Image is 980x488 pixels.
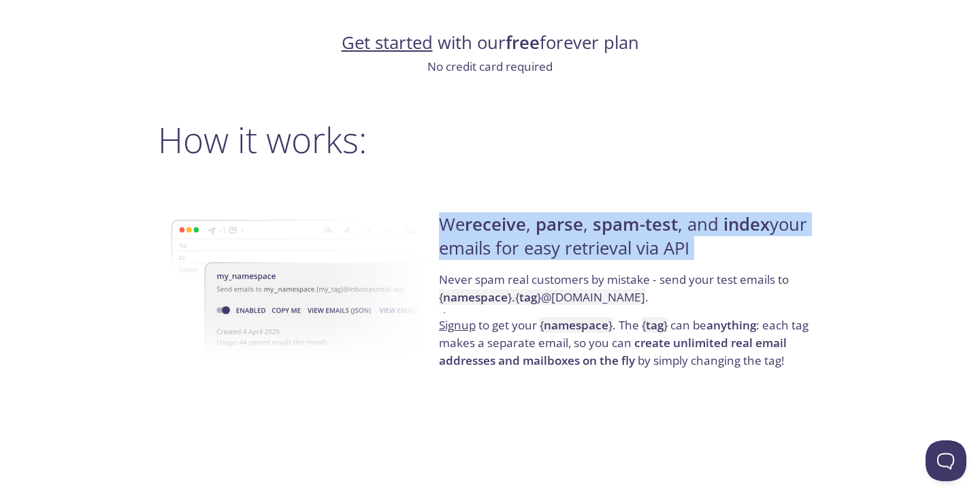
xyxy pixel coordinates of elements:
strong: anything [706,317,756,333]
strong: spam-test [593,212,678,236]
a: Signup [439,317,476,333]
img: namespace-image [171,182,448,397]
strong: receive [465,212,526,236]
p: Never spam real customers by mistake - send your test emails to . [439,271,818,316]
a: Get started [342,31,433,54]
strong: tag [519,289,537,305]
h2: How it works: [158,119,822,160]
strong: parse [536,212,583,236]
strong: namespace [443,289,508,305]
h4: with our forever plan [158,31,822,54]
p: to get your . The can be : each tag makes a separate email, so you can by simply changing the tag! [439,316,818,369]
code: { } . { } @[DOMAIN_NAME] [439,289,645,305]
strong: index [723,212,770,236]
code: { } [540,317,612,333]
strong: free [506,31,540,54]
p: No credit card required [158,58,822,76]
h4: We , , , and your emails for easy retrieval via API [439,213,818,271]
strong: namespace [544,317,608,333]
strong: tag [646,317,664,333]
strong: create unlimited real email addresses and mailboxes on the fly [439,335,787,368]
code: { } [642,317,668,333]
iframe: Help Scout Beacon - Open [926,440,966,481]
